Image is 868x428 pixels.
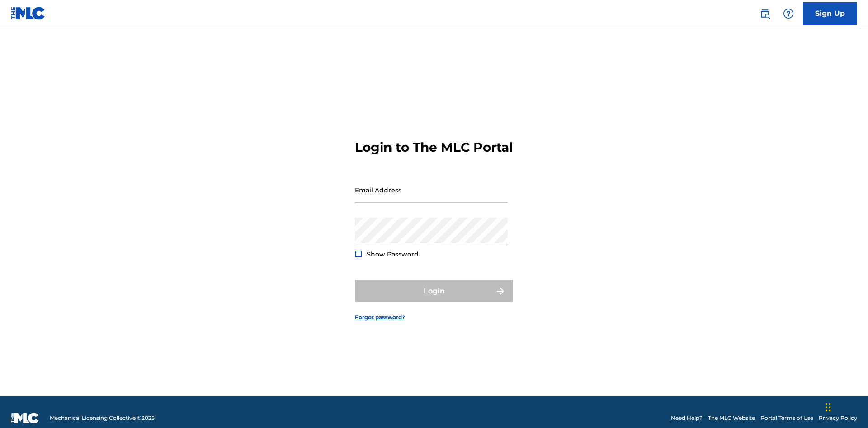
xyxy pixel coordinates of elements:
[779,5,797,23] div: Help
[803,2,857,25] a: Sign Up
[760,414,813,422] a: Portal Terms of Use
[355,140,513,155] h3: Login to The MLC Portal
[756,5,774,23] a: Public Search
[50,414,155,422] span: Mechanical Licensing Collective © 2025
[823,385,868,428] iframe: Chat Widget
[759,8,770,19] img: search
[819,414,857,422] a: Privacy Policy
[11,7,46,20] img: MLC Logo
[355,313,405,321] a: Forgot password?
[826,394,831,421] div: Drag
[367,250,419,258] span: Show Password
[783,8,794,19] img: help
[671,414,703,422] a: Need Help?
[11,413,39,423] img: logo
[708,414,755,422] a: The MLC Website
